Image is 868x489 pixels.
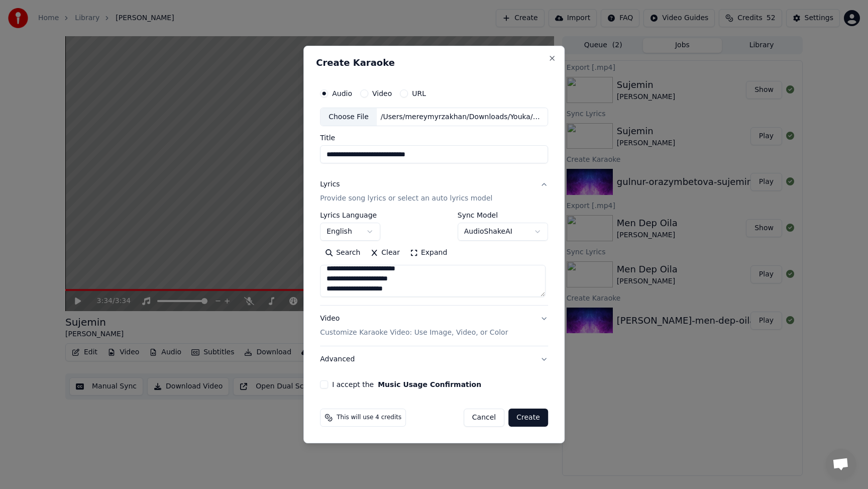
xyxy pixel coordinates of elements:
label: Video [372,90,392,97]
label: Lyrics Language [320,212,380,219]
button: Search [320,245,365,261]
div: LyricsProvide song lyrics or select an auto lyrics model [320,212,548,306]
button: Expand [405,245,452,261]
label: Title [320,135,548,142]
p: Provide song lyrics or select an auto lyrics model [320,194,492,204]
button: I accept the [378,381,481,388]
button: Cancel [464,409,504,427]
div: /Users/mereymyrzakhan/Downloads/Youka/narkenzhe-serikbaeva-ak-armanym_([DOMAIN_NAME]).mp3 [377,112,548,122]
label: URL [412,90,426,97]
div: Choose File [320,108,377,126]
label: I accept the [332,381,481,388]
div: Lyrics [320,180,340,190]
p: Customize Karaoke Video: Use Image, Video, or Color [320,328,508,338]
button: Advanced [320,346,548,372]
h2: Create Karaoke [316,58,552,67]
button: LyricsProvide song lyrics or select an auto lyrics model [320,172,548,212]
div: Video [320,314,508,338]
span: This will use 4 credits [337,414,401,422]
button: Clear [365,245,405,261]
label: Audio [332,90,352,97]
button: VideoCustomize Karaoke Video: Use Image, Video, or Color [320,306,548,346]
button: Create [508,409,548,427]
label: Sync Model [458,212,548,219]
